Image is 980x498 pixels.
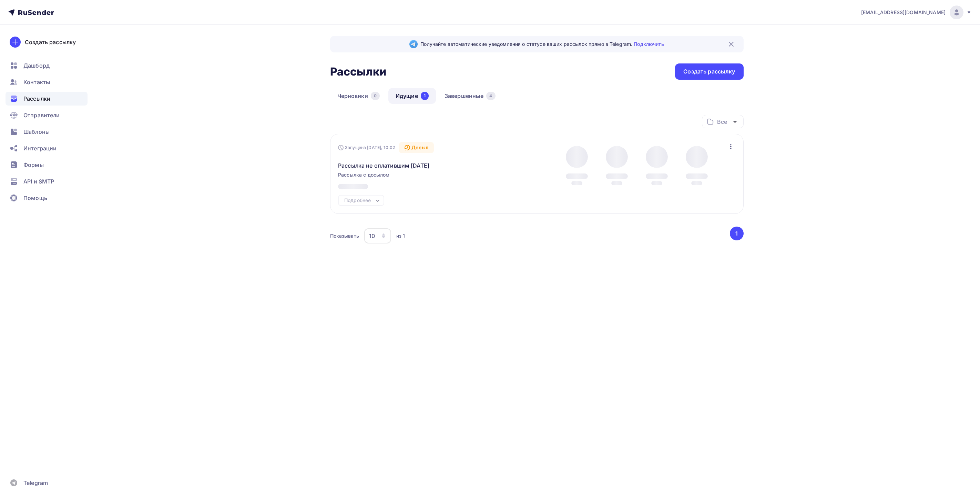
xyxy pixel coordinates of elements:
[6,158,88,172] a: Формы
[23,111,60,119] span: Отправители
[420,41,664,48] span: Получайте автоматические уведомления о статусе ваших рассылок прямо в Telegram.
[861,9,946,16] span: [EMAIL_ADDRESS][DOMAIN_NAME]
[338,145,395,150] div: Запущена [DATE], 10:02
[23,479,48,487] span: Telegram
[23,194,47,202] span: Помощь
[388,88,436,104] a: Идущие1
[23,94,50,103] span: Рассылки
[23,78,50,86] span: Контакты
[371,92,380,100] div: 0
[634,41,664,47] a: Подключить
[437,88,503,104] a: Завершенные4
[6,125,88,139] a: Шаблоны
[344,196,371,205] div: Подробнее
[486,92,495,100] div: 4
[6,108,88,122] a: Отправители
[338,161,429,170] span: Рассылка не оплатившим [DATE]
[409,40,418,48] img: Telegram
[338,171,390,178] span: Рассылка с досылом
[861,6,972,19] a: [EMAIL_ADDRESS][DOMAIN_NAME]
[702,115,744,128] button: Все
[730,227,744,240] button: Go to page 1
[396,232,405,239] div: из 1
[330,65,387,79] h2: Рассылки
[23,161,44,169] span: Формы
[23,61,50,70] span: Дашборд
[6,92,88,106] a: Рассылки
[728,227,744,240] ul: Pagination
[330,232,359,239] div: Показывать
[399,142,434,153] div: Досыл
[23,177,54,186] span: API и SMTP
[25,38,76,46] div: Создать рассылку
[23,144,57,152] span: Интеграции
[369,232,375,240] div: 10
[6,75,88,89] a: Контакты
[683,68,735,76] div: Создать рассылку
[364,228,391,244] button: 10
[23,128,50,136] span: Шаблоны
[330,88,387,104] a: Черновики0
[717,118,727,126] div: Все
[6,59,88,72] a: Дашборд
[421,92,429,100] div: 1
